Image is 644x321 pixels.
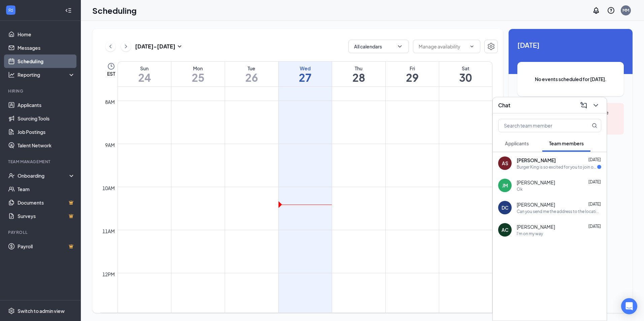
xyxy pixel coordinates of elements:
[531,75,610,83] span: No events scheduled for [DATE].
[439,65,492,72] div: Sat
[118,62,171,86] a: August 24, 2025
[107,70,115,77] span: EST
[18,139,75,152] a: Talent Network
[588,202,601,207] span: [DATE]
[517,40,624,50] span: [DATE]
[517,201,555,208] span: [PERSON_NAME]
[104,98,116,106] div: 8am
[332,65,385,72] div: Thu
[517,157,556,164] span: [PERSON_NAME]
[279,62,332,86] a: August 27, 2025
[8,172,15,179] svg: UserCheck
[487,42,495,50] svg: Settings
[101,227,116,235] div: 11am
[107,62,115,70] svg: Clock
[588,224,601,229] span: [DATE]
[104,141,116,149] div: 9am
[121,41,131,51] button: ChevronRight
[8,88,74,94] div: Hiring
[8,71,15,78] svg: Analysis
[225,65,278,72] div: Tue
[469,44,475,49] svg: ChevronDown
[7,7,14,13] svg: WorkstreamLogo
[517,179,555,186] span: [PERSON_NAME]
[279,72,332,83] h1: 27
[592,123,597,128] svg: MagnifyingGlass
[332,62,385,86] a: August 28, 2025
[171,72,225,83] h1: 25
[590,100,601,111] button: ChevronDown
[517,186,523,192] div: Ok
[439,72,492,83] h1: 30
[279,65,332,72] div: Wed
[171,62,225,86] a: August 25, 2025
[18,125,75,139] a: Job Postings
[502,160,508,167] div: AS
[118,65,171,72] div: Sun
[171,65,225,72] div: Mon
[8,229,74,235] div: Payroll
[517,223,555,230] span: [PERSON_NAME]
[18,112,75,125] a: Sourcing Tools
[348,40,409,53] button: All calendarsChevronDown
[107,42,114,50] svg: ChevronLeft
[517,164,597,170] div: Burger King is so excited for you to join our team! Do you know anyone else who might be interest...
[225,62,278,86] a: August 26, 2025
[396,43,403,50] svg: ChevronDown
[498,102,510,109] h3: Chat
[502,226,509,233] div: AC
[549,140,584,146] span: Team members
[225,72,278,83] h1: 26
[484,40,498,53] button: Settings
[622,7,629,13] div: MM
[92,5,137,16] h1: Scheduling
[18,196,75,209] a: DocumentsCrown
[18,172,69,179] div: Onboarding
[18,308,65,314] div: Switch to admin view
[592,101,600,109] svg: ChevronDown
[578,100,589,111] button: ComposeMessage
[517,209,601,214] div: Can you send me the address to the location please?
[592,6,600,14] svg: Notifications
[439,62,492,86] a: August 30, 2025
[118,72,171,83] h1: 24
[18,240,75,253] a: PayrollCrown
[18,182,75,196] a: Team
[332,72,385,83] h1: 28
[101,271,116,278] div: 12pm
[101,184,116,192] div: 10am
[607,6,615,14] svg: QuestionInfo
[419,43,466,50] input: Manage availability
[386,72,439,83] h1: 29
[8,308,15,314] svg: Settings
[175,42,184,50] svg: SmallChevronDown
[505,140,529,146] span: Applicants
[65,7,72,14] svg: Collapse
[588,157,601,162] span: [DATE]
[18,28,75,41] a: Home
[502,182,508,189] div: JM
[18,98,75,112] a: Applicants
[123,42,129,50] svg: ChevronRight
[18,209,75,223] a: SurveysCrown
[580,101,588,109] svg: ComposeMessage
[386,65,439,72] div: Fri
[18,71,75,78] div: Reporting
[502,204,509,211] div: DC
[18,55,75,68] a: Scheduling
[18,41,75,55] a: Messages
[386,62,439,86] a: August 29, 2025
[105,41,116,51] button: ChevronLeft
[517,231,543,237] div: I'm on my way
[498,119,578,132] input: Search team member
[135,43,175,50] h3: [DATE] - [DATE]
[621,298,637,314] div: Open Intercom Messenger
[8,159,74,165] div: Team Management
[588,179,601,184] span: [DATE]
